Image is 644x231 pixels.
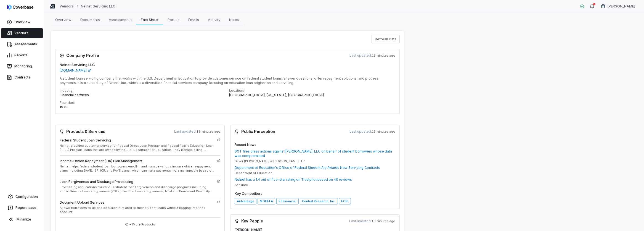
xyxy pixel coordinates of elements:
span: Silver [PERSON_NAME] & [PERSON_NAME] LLP [235,159,305,163]
h3: Key People [235,219,263,223]
a: Vendors [60,4,74,9]
span: Last updated: [174,129,220,134]
h4: Recent News [235,143,395,147]
p: Processing applications for various student loan forgiveness and discharge programs including Pub... [60,185,215,193]
a: ECSI [339,198,351,204]
span: Emails [186,16,201,23]
h4: Income-Driven Repayment (IDR) Plan Management [60,159,215,163]
a: Nelnet has a 1.4 out of five-star rating on Trustpilot based on 40 reviews [235,177,395,182]
a: Contracts [1,72,43,82]
span: Documents [78,16,102,23]
span: Assessments [107,16,134,23]
p: [GEOGRAPHIC_DATA], [US_STATE], [GEOGRAPHIC_DATA] [229,93,395,97]
a: Monitoring [1,61,43,71]
p: Allows borrowers to upload documents related to their student loans without logging into their ac... [60,206,215,214]
a: Nelnet Servicing LLC [81,4,115,9]
a: Aidvantage [235,198,256,204]
button: Report Issue [2,203,42,213]
p: Nelnet provides customer service for Federal Direct Loan Program and Federal Family Education Loa... [60,144,215,152]
span: Department of Education [235,171,272,175]
p: Financial services [60,93,226,97]
p: 1978 [60,105,226,109]
a: Department of Education's Office of Federal Student Aid Awards New Servicing Contracts [235,166,395,170]
a: Assessments [1,39,43,49]
h4: Loan Forgiveness and Discharge Processing [60,180,215,184]
button: Darwin Alvarez avatar[PERSON_NAME] [598,2,638,11]
span: Bankrate [235,183,248,187]
h4: Key Competitors [235,191,395,196]
span: Activity [206,16,222,23]
img: logo-D7KZi-bG.svg [7,4,33,10]
span: Location: [229,88,244,93]
span: 15 minutes ago [372,54,395,57]
button: +1More Products [123,219,157,229]
h3: Products & Services [60,129,105,134]
p: Nelnet helps federal student loan borrowers enroll in and manage various income-driven repayment ... [60,164,215,173]
span: 19 minutes ago [372,219,395,223]
h3: Public Perception [235,129,275,134]
a: EdFinancial [276,198,298,204]
span: Last updated: [349,219,395,223]
button: Refresh Data [372,35,400,43]
a: Vendors [1,28,43,38]
span: Notes [227,16,241,23]
h3: Company Profile [60,53,99,58]
button: Minimize [2,214,42,225]
a: Central Research, Inc. [300,198,338,204]
span: Last updated: [349,129,395,134]
a: MOHELA [258,198,275,204]
a: Overview [1,17,43,27]
span: Fact Sheet [139,16,161,23]
span: Founded: [60,101,75,105]
span: Industry: [60,88,73,93]
span: Overview [53,16,74,23]
span: 18 minutes ago [197,130,220,133]
h4: Nelnet Servicing LLC [60,62,395,68]
p: A student loan servicing company that works with the U.S. Department of Education to provide cust... [60,76,395,85]
span: Last updated: [349,53,395,58]
h4: Document Upload Services [60,200,215,205]
a: [DOMAIN_NAME] [60,68,91,73]
a: SGT files class actions against [PERSON_NAME], LLC on behalf of student borrowers whose data was ... [235,149,395,158]
span: [PERSON_NAME] [608,4,635,9]
a: Configuration [2,192,42,202]
span: Portals [165,16,182,23]
span: 15 minutes ago [372,130,395,133]
h4: Federal Student Loan Servicing [60,138,215,143]
img: Darwin Alvarez avatar [601,4,605,9]
a: Reports [1,50,43,60]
